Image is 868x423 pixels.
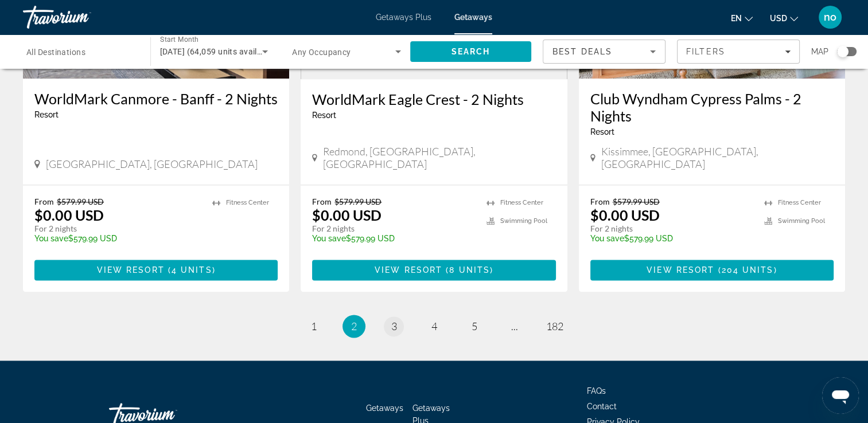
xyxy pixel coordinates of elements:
[312,111,336,120] span: Resort
[97,265,165,275] span: View Resort
[34,206,104,224] p: $0.00 USD
[731,10,753,26] button: Change language
[552,45,656,58] mat-select: Sort by
[34,224,201,234] p: For 2 nights
[312,260,555,280] button: View Resort(8 units)
[172,265,212,275] span: 4 units
[815,5,845,29] button: User Menu
[590,234,624,243] span: You save
[312,234,474,243] p: $579.99 USD
[351,320,357,332] span: 2
[552,47,612,56] span: Best Deals
[34,90,278,107] a: WorldMark Canmore - Banff - 2 Nights
[26,48,85,57] span: All Destinations
[587,402,617,411] a: Contact
[323,145,555,170] span: Redmond, [GEOGRAPHIC_DATA], [GEOGRAPHIC_DATA]
[647,265,714,275] span: View Resort
[292,48,351,57] span: Any Occupancy
[601,145,834,170] span: Kissimmee, [GEOGRAPHIC_DATA], [GEOGRAPHIC_DATA]
[34,234,201,243] p: $579.99 USD
[46,158,258,170] span: [GEOGRAPHIC_DATA], [GEOGRAPHIC_DATA]
[590,234,753,243] p: $579.99 USD
[472,320,477,332] span: 5
[686,47,725,56] span: Filters
[590,224,753,234] p: For 2 nights
[778,199,821,206] span: Fitness Center
[34,197,54,206] span: From
[312,197,332,206] span: From
[811,44,828,60] span: Map
[677,40,800,64] button: Filters
[23,315,845,338] nav: Pagination
[822,377,859,414] iframe: Button to launch messaging window
[57,197,104,206] span: $579.99 USD
[824,11,836,23] span: no
[731,14,742,23] span: en
[546,320,563,332] span: 182
[34,234,68,243] span: You save
[449,265,490,275] span: 8 units
[590,206,660,224] p: $0.00 USD
[590,260,834,280] button: View Resort(204 units)
[312,91,555,108] a: WorldMark Eagle Crest - 2 Nights
[391,320,397,332] span: 3
[311,320,317,332] span: 1
[770,10,798,26] button: Change currency
[334,197,382,206] span: $579.99 USD
[451,47,490,56] span: Search
[590,90,834,124] a: Club Wyndham Cypress Palms - 2 Nights
[366,404,403,413] a: Getaways
[312,224,474,234] p: For 2 nights
[312,206,382,224] p: $0.00 USD
[587,386,606,395] a: FAQs
[160,47,277,56] span: [DATE] (64,059 units available)
[431,320,437,332] span: 4
[23,2,138,32] a: Travorium
[778,217,825,225] span: Swimming Pool
[160,36,198,44] span: Start Month
[500,217,547,225] span: Swimming Pool
[34,260,278,280] button: View Resort(4 units)
[34,110,59,119] span: Resort
[165,265,216,275] span: ( )
[454,13,492,22] a: Getaways
[714,265,777,275] span: ( )
[770,14,787,23] span: USD
[442,265,493,275] span: ( )
[312,234,346,243] span: You save
[375,265,442,275] span: View Resort
[721,265,773,275] span: 204 units
[376,13,431,22] a: Getaways Plus
[226,199,269,206] span: Fitness Center
[500,199,543,206] span: Fitness Center
[410,41,532,62] button: Search
[613,197,660,206] span: $579.99 USD
[511,320,518,332] span: ...
[26,45,135,59] input: Select destination
[590,197,610,206] span: From
[590,127,614,136] span: Resort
